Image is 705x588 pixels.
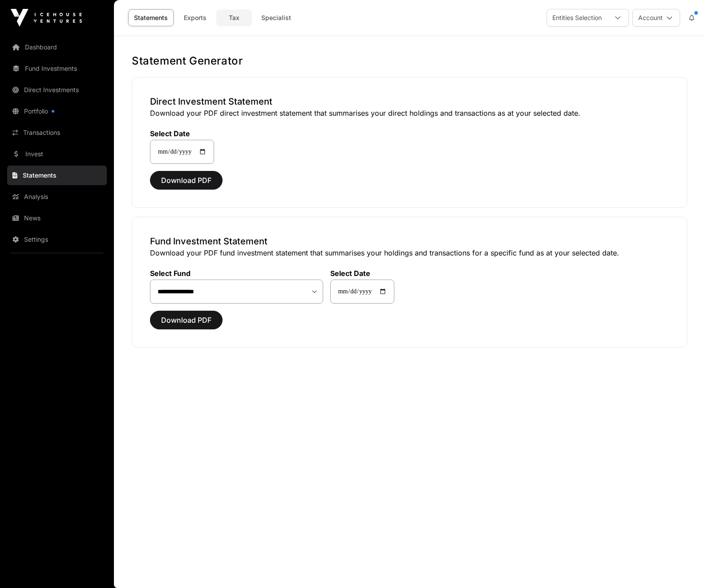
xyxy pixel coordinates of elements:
button: Account [632,9,680,27]
a: Analysis [7,187,107,207]
label: Select Fund [150,269,323,278]
iframe: Chat Widget [660,545,705,588]
h1: Statement Generator [132,54,687,68]
a: Download PDF [150,320,223,328]
label: Select Date [150,129,214,138]
a: Statements [7,166,107,185]
a: Exports [177,9,213,26]
button: Download PDF [150,311,223,329]
span: Download PDF [161,175,211,186]
a: Statements [128,9,174,26]
a: Portfolio [7,101,107,121]
a: Direct Investments [7,80,107,100]
a: Settings [7,230,107,249]
button: Download PDF [150,171,223,190]
p: Download your PDF fund investment statement that summarises your holdings and transactions for a ... [150,247,669,258]
h3: Fund Investment Statement [150,235,669,247]
a: Fund Investments [7,59,107,78]
a: News [7,208,107,228]
a: Download PDF [150,180,223,189]
span: Download PDF [161,315,211,325]
a: Dashboard [7,37,107,57]
label: Select Date [330,269,394,278]
a: Tax [216,9,252,26]
a: Invest [7,144,107,164]
img: Icehouse Ventures Logo [11,9,82,27]
div: Entities Selection [547,9,607,26]
p: Download your PDF direct investment statement that summarises your direct holdings and transactio... [150,108,669,118]
a: Transactions [7,123,107,142]
a: Specialist [255,9,297,26]
h3: Direct Investment Statement [150,95,669,108]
